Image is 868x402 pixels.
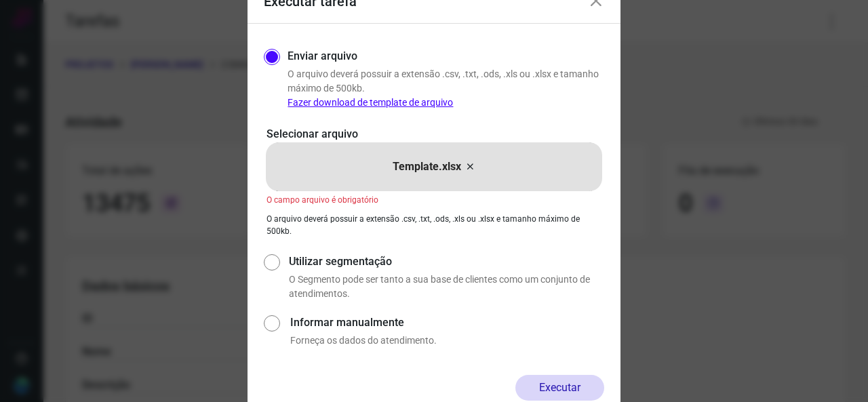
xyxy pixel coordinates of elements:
[288,48,357,64] label: Enviar arquivo
[267,213,601,237] p: O arquivo deverá possuir a extensão .csv, .txt, .ods, .xls ou .xlsx e tamanho máximo de 500kb.
[290,334,604,348] p: Forneça os dados do atendimento.
[267,126,601,142] p: Selecionar arquivo
[393,159,461,175] p: Template.xlsx
[267,195,378,205] span: O campo arquivo é obrigatório
[289,273,604,301] p: O Segmento pode ser tanto a sua base de clientes como um conjunto de atendimentos.
[290,315,604,331] label: Informar manualmente
[288,67,604,110] p: O arquivo deverá possuir a extensão .csv, .txt, .ods, .xls ou .xlsx e tamanho máximo de 500kb.
[289,254,604,270] label: Utilizar segmentação
[288,97,453,108] a: Fazer download de template de arquivo
[515,375,604,401] button: Executar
